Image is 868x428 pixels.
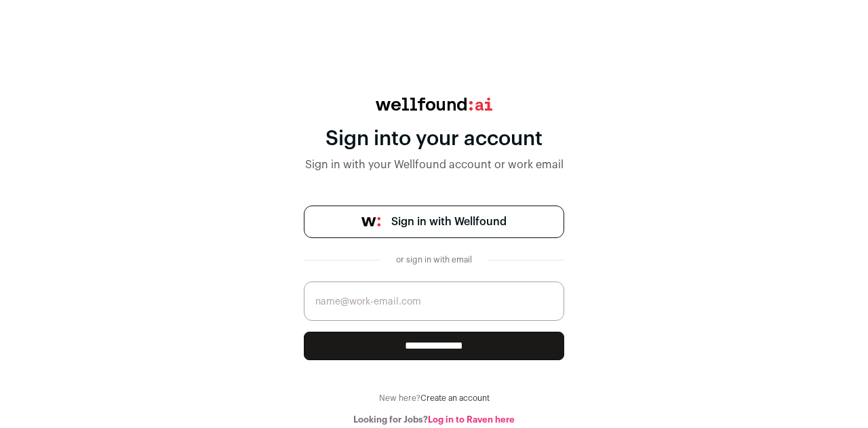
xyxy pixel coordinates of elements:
[376,98,492,111] img: wellfound:ai
[391,214,507,230] span: Sign in with Wellfound
[428,415,515,424] a: Log in to Raven here
[304,206,564,238] a: Sign in with Wellfound
[304,127,564,151] div: Sign into your account
[304,281,564,321] input: name@work-email.com
[304,414,564,425] div: Looking for Jobs?
[391,254,477,265] div: or sign in with email
[361,217,380,227] img: wellfound-symbol-flush-black-fb3c872781a75f747ccb3a119075da62bfe97bd399995f84a933054e44a575c4.png
[420,394,490,402] a: Create an account
[304,393,564,404] div: New here?
[304,157,564,173] div: Sign in with your Wellfound account or work email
